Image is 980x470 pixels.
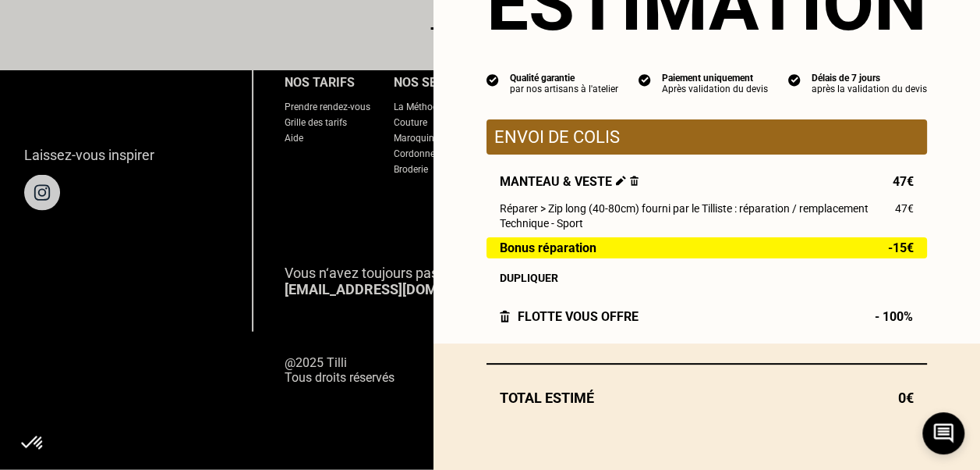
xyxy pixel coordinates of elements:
[500,174,639,189] span: Manteau & veste
[500,217,583,230] span: Technique - Sport
[510,73,618,84] div: Qualité garantie
[888,241,914,255] span: -15€
[788,73,801,87] img: icon list info
[639,73,651,87] img: icon list info
[812,73,927,84] div: Délais de 7 jours
[486,73,499,87] img: icon list info
[494,127,919,147] p: Envoi de colis
[510,84,618,94] div: par nos artisans à l'atelier
[893,174,914,189] span: 47€
[616,176,626,186] img: Éditer
[875,309,914,324] span: - 100%
[500,202,869,215] span: Réparer > Zip long (40-80cm) fourni par le Tilliste : réparation / remplacement
[500,309,639,324] div: FLOTTE vous offre
[898,390,914,406] span: 0€
[500,241,596,255] span: Bonus réparation
[812,84,927,94] div: après la validation du devis
[630,176,639,186] img: Supprimer
[500,272,914,284] div: Dupliquer
[895,202,914,215] span: 47€
[662,84,768,94] div: Après validation du devis
[662,73,768,84] div: Paiement uniquement
[486,390,927,406] div: Total estimé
